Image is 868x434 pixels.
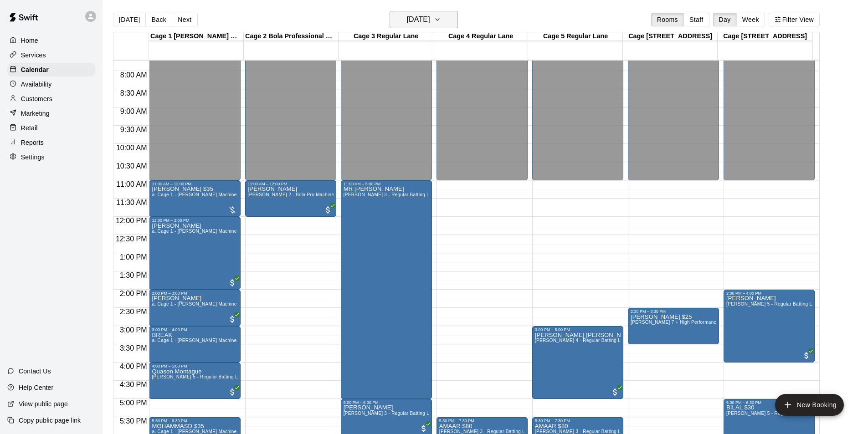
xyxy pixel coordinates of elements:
[21,109,50,118] p: Marketing
[726,301,820,306] span: [PERSON_NAME] 5 - Regular Batting Lane
[248,182,334,186] div: 11:00 AM – 12:00 PM
[407,13,430,26] h6: [DATE]
[118,417,149,425] span: 5:30 PM
[21,51,46,60] p: Services
[21,138,44,147] p: Reports
[623,32,718,41] div: Cage [STREET_ADDRESS]
[118,89,149,97] span: 8:30 AM
[152,338,236,343] span: a. Cage 1 - [PERSON_NAME] Machine
[19,416,81,425] p: Copy public page link
[713,13,737,26] button: Day
[114,199,149,206] span: 11:30 AM
[149,290,240,326] div: 2:00 PM – 3:00 PM: Shinja Singh
[611,388,620,397] span: All customers have paid
[228,315,237,324] span: All customers have paid
[19,367,51,376] p: Contact Us
[802,351,811,360] span: All customers have paid
[7,150,95,164] a: Settings
[152,327,237,332] div: 3:00 PM – 4:00 PM
[114,162,149,170] span: 10:30 AM
[532,326,623,399] div: 3:00 PM – 5:00 PM: Mohammed Kaja nawaz l.j
[152,429,236,434] span: a. Cage 1 - [PERSON_NAME] Machine
[724,290,815,363] div: 2:00 PM – 4:00 PM: Sudarshan Kshirsagar
[344,411,437,416] span: [PERSON_NAME] 3 - Regular Batting Lane
[118,399,149,407] span: 5:00 PM
[228,278,237,287] span: All customers have paid
[535,419,621,423] div: 5:30 PM – 7:30 PM
[631,320,731,325] span: [PERSON_NAME] 7 + High Performance Lane
[7,63,95,77] a: Calendar
[419,424,428,433] span: All customers have paid
[149,326,240,363] div: 3:00 PM – 4:00 PM: BREAK
[118,326,149,334] span: 3:00 PM
[149,180,240,217] div: 11:00 AM – 12:00 PM: Mohit Bhakta $35
[152,374,246,379] span: [PERSON_NAME] 5 - Regular Batting Lane
[390,11,458,28] button: [DATE]
[775,394,844,416] button: add
[535,327,621,332] div: 3:00 PM – 5:00 PM
[726,400,812,405] div: 5:00 PM – 6:30 PM
[535,429,629,434] span: [PERSON_NAME] 3 - Regular Batting Lane
[21,80,52,89] p: Availability
[118,308,149,316] span: 2:30 PM
[344,182,429,186] div: 11:00 AM – 5:00 PM
[152,182,237,186] div: 11:00 AM – 12:00 PM
[149,217,240,290] div: 12:00 PM – 2:00 PM: ALI KHAN
[7,92,95,106] a: Customers
[114,144,149,152] span: 10:00 AM
[651,13,684,26] button: Rooms
[535,338,629,343] span: [PERSON_NAME] 4 - Regular Batting Lane
[341,180,432,399] div: 11:00 AM – 5:00 PM: MR KULDEEP
[21,153,45,162] p: Settings
[19,383,53,392] p: Help Center
[344,192,437,197] span: [PERSON_NAME] 3 - Regular Batting Lane
[245,180,336,217] div: 11:00 AM – 12:00 PM: Dharmik Patel
[683,13,709,26] button: Staff
[7,77,95,91] a: Availability
[7,107,95,120] a: Marketing
[339,32,433,41] div: Cage 3 Regular Lane
[21,36,38,45] p: Home
[631,309,716,314] div: 2:30 PM – 3:30 PM
[628,308,719,344] div: 2:30 PM – 3:30 PM: anwar kazim $25
[7,34,95,47] a: Home
[718,32,812,41] div: Cage [STREET_ADDRESS]
[769,13,820,26] button: Filter View
[118,381,149,388] span: 4:30 PM
[439,419,525,423] div: 5:30 PM – 7:30 PM
[152,419,237,423] div: 5:30 PM – 6:30 PM
[114,180,149,188] span: 11:00 AM
[118,290,149,297] span: 2:00 PM
[344,400,429,405] div: 5:00 PM – 6:00 PM
[7,121,95,135] a: Retail
[118,271,149,279] span: 1:30 PM
[7,48,95,62] a: Services
[228,388,237,397] span: All customers have paid
[19,399,68,408] p: View public page
[248,192,346,197] span: [PERSON_NAME] 2 - Bola Pro Machine Lane
[113,235,149,243] span: 12:30 PM
[528,32,623,41] div: Cage 5 Regular Lane
[152,291,237,296] div: 2:00 PM – 3:00 PM
[21,65,49,74] p: Calendar
[7,136,95,149] a: Reports
[118,253,149,261] span: 1:00 PM
[118,363,149,370] span: 4:00 PM
[145,13,172,26] button: Back
[118,71,149,79] span: 8:00 AM
[149,363,240,399] div: 4:00 PM – 5:00 PM: Quason Montague
[21,123,38,133] p: Retail
[726,411,820,416] span: [PERSON_NAME] 5 - Regular Batting Lane
[149,32,244,41] div: Cage 1 [PERSON_NAME] Machine
[152,364,237,368] div: 4:00 PM – 5:00 PM
[172,13,197,26] button: Next
[244,32,339,41] div: Cage 2 Bola Professional Machine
